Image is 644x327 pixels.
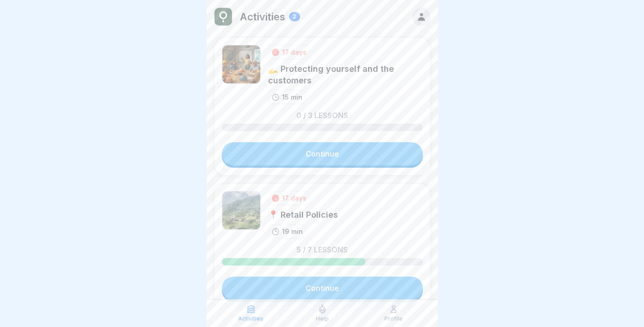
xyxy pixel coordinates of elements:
[282,92,302,102] p: 15 min
[282,193,306,203] div: 17 days
[296,246,348,253] p: 5 / 7 lessons
[222,142,423,165] a: Continue
[240,11,285,23] p: Activities
[238,315,263,322] p: Activities
[282,47,306,57] div: 17 days
[222,277,423,300] a: Continue
[268,209,338,220] div: 📍 Retail Policies
[384,315,403,322] p: Profile
[296,112,348,119] p: 0 / 3 lessons
[214,8,232,25] img: w8ckb49isjqmp9e19xztpdfx.png
[222,191,261,230] img: r4iv508g6r12c0i8kqe8gadw.png
[316,315,329,322] p: Help
[289,12,300,21] div: 2
[222,45,261,84] img: b6bm8nlnb9e4a66i6kerosil.png
[282,226,303,236] p: 19 min
[268,63,423,86] div: 🫴 Protecting yourself and the customers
